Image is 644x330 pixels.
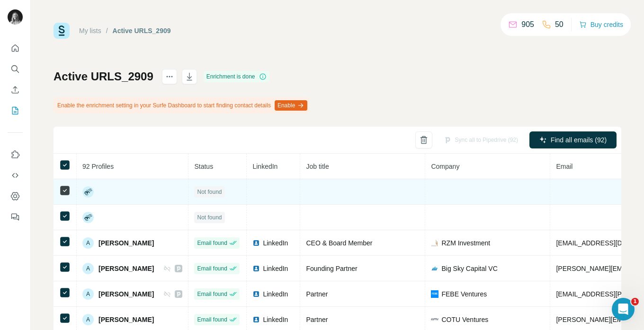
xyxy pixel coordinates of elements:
span: Partner [306,316,328,323]
span: Not found [197,213,222,222]
span: Email [556,163,572,170]
span: Founding Partner [306,265,357,272]
button: Search [8,61,23,78]
iframe: Intercom live chat [612,298,635,321]
img: company-logo [431,265,438,272]
div: Enable the enrichment setting in your Surfe Dashboard to start finding contact details [54,97,309,113]
span: LinkedIn [252,163,277,170]
span: LinkedIn [263,315,288,324]
span: Job title [306,163,329,170]
button: Enrich CSV [8,81,23,98]
div: A [82,237,94,249]
img: LinkedIn logo [252,239,260,247]
button: My lists [8,102,23,119]
button: Feedback [8,208,23,226]
span: Status [194,163,213,170]
img: Surfe Logo [54,23,70,39]
span: [PERSON_NAME] [98,289,154,299]
span: Partner [306,290,328,298]
div: A [82,288,94,300]
li: / [106,26,108,35]
span: Find all emails (92) [551,135,607,145]
span: Email found [197,239,227,247]
a: My lists [79,27,101,35]
span: [PERSON_NAME] [98,264,154,273]
span: COTU Ventures [441,315,488,324]
span: Not found [197,188,222,196]
span: LinkedIn [263,264,288,273]
button: Dashboard [8,188,23,205]
span: FEBE Ventures [441,289,487,299]
span: Email found [197,315,227,324]
span: 92 Profiles [82,163,114,170]
div: A [82,314,94,325]
span: Company [431,163,459,170]
button: Buy credits [579,18,623,31]
div: Enrichment is done [204,71,269,82]
p: 905 [521,19,534,30]
span: [PERSON_NAME] [98,315,154,324]
span: Big Sky Capital VC [441,264,497,273]
span: Email found [197,264,227,273]
span: 1 [631,298,639,305]
button: Enable [275,100,307,111]
span: LinkedIn [263,238,288,248]
img: company-logo [431,316,438,323]
span: LinkedIn [263,289,288,299]
button: Quick start [8,40,23,57]
img: LinkedIn logo [252,290,260,298]
h1: Active URLS_2909 [54,69,153,84]
img: LinkedIn logo [252,265,260,272]
span: CEO & Board Member [306,239,372,247]
div: A [82,263,94,274]
img: company-logo [431,290,438,298]
p: 50 [555,19,563,30]
img: company-logo [431,239,438,247]
span: [PERSON_NAME] [98,238,154,248]
div: Active URLS_2909 [113,26,171,35]
button: actions [162,69,177,84]
img: LinkedIn logo [252,316,260,323]
button: Use Surfe on LinkedIn [8,146,23,163]
span: Email found [197,290,227,298]
button: Use Surfe API [8,167,23,184]
button: Find all emails (92) [529,131,617,148]
span: RZM Investment [441,238,490,248]
img: Avatar [8,9,23,25]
